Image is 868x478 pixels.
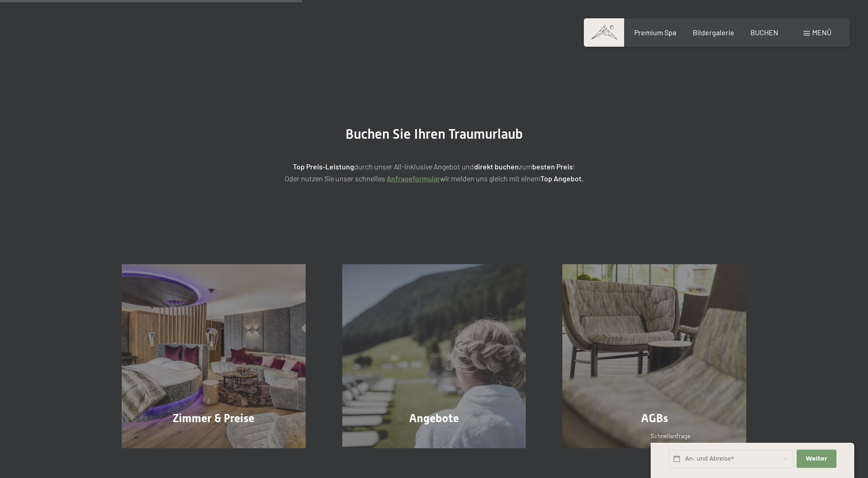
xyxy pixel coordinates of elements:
[806,455,827,463] span: Weiter
[544,264,765,448] a: Buchung AGBs
[474,162,519,171] strong: direkt buchen
[103,264,324,448] a: Buchung Zimmer & Preise
[173,412,254,425] span: Zimmer & Preise
[345,126,523,142] span: Buchen Sie Ihren Traumurlaub
[205,161,663,184] p: durch unser All-inklusive Angebot und zum ! Oder nutzen Sie unser schnelles wir melden uns gleich...
[387,174,440,183] a: Anfrageformular
[797,450,836,468] button: Weiter
[651,432,690,440] span: Schnellanfrage
[324,264,545,448] a: Buchung Angebote
[634,28,676,37] a: Premium Spa
[293,162,354,171] strong: Top Preis-Leistung
[641,412,668,425] span: AGBs
[540,174,583,183] strong: Top Angebot.
[693,28,734,37] a: Bildergalerie
[409,412,459,425] span: Angebote
[750,28,778,37] a: BUCHEN
[812,28,831,37] span: Menü
[532,162,573,171] strong: besten Preis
